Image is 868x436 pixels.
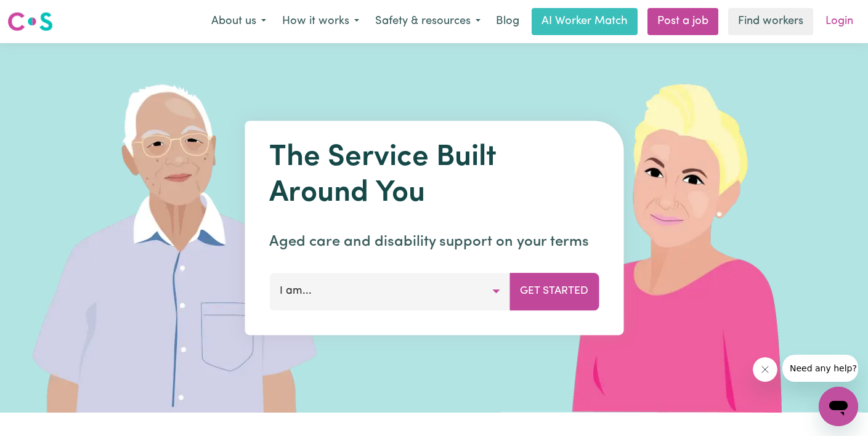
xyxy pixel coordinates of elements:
[818,8,861,35] a: Login
[509,273,599,310] button: Get Started
[782,355,858,382] iframe: Message from company
[203,9,274,34] button: About us
[532,8,638,35] a: AI Worker Match
[7,10,53,33] img: Careseekers logo
[728,8,813,35] a: Find workers
[269,140,599,211] h1: The Service Built Around You
[753,357,777,382] iframe: Close message
[269,231,599,253] p: Aged care and disability support on your terms
[367,9,489,34] button: Safety & resources
[269,273,510,310] button: I am...
[7,7,53,36] a: Careseekers logo
[489,8,527,35] a: Blog
[819,387,858,426] iframe: Button to launch messaging window
[647,8,718,35] a: Post a job
[274,9,367,34] button: How it works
